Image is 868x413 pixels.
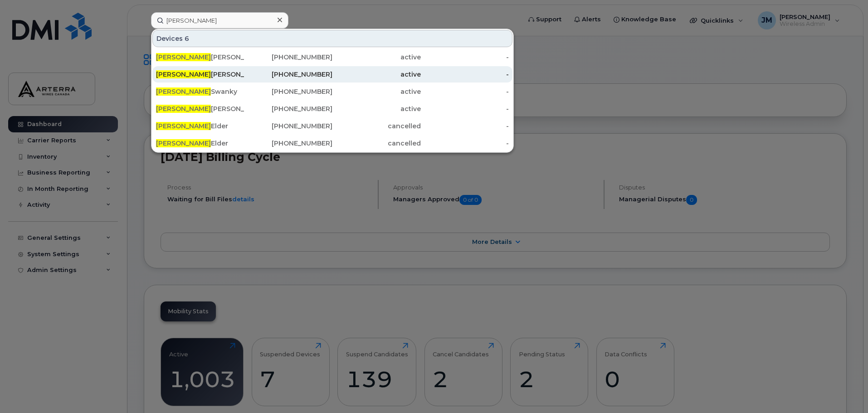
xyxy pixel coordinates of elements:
[332,104,421,113] div: active
[156,104,244,113] div: [PERSON_NAME]
[156,53,244,62] div: [PERSON_NAME]
[244,121,333,131] div: [PHONE_NUMBER]
[156,121,244,131] div: Elder
[156,53,211,61] span: [PERSON_NAME]
[185,34,189,43] span: 6
[421,139,509,148] div: -
[244,70,333,79] div: [PHONE_NUMBER]
[152,135,512,151] a: [PERSON_NAME]Elder[PHONE_NUMBER]cancelled-
[152,66,512,83] a: [PERSON_NAME][PERSON_NAME][PHONE_NUMBER]active-
[152,30,512,47] div: Devices
[156,87,244,96] div: Swanky
[332,87,421,96] div: active
[156,70,244,79] div: [PERSON_NAME]
[332,121,421,131] div: cancelled
[152,101,512,117] a: [PERSON_NAME][PERSON_NAME][PHONE_NUMBER]active-
[332,53,421,62] div: active
[421,87,509,96] div: -
[156,87,211,96] span: [PERSON_NAME]
[156,105,211,113] span: [PERSON_NAME]
[332,139,421,148] div: cancelled
[421,53,509,62] div: -
[244,139,333,148] div: [PHONE_NUMBER]
[156,70,211,78] span: [PERSON_NAME]
[152,83,512,100] a: [PERSON_NAME]Swanky[PHONE_NUMBER]active-
[244,53,333,62] div: [PHONE_NUMBER]
[332,70,421,79] div: active
[152,49,512,65] a: [PERSON_NAME][PERSON_NAME][PHONE_NUMBER]active-
[156,122,211,130] span: [PERSON_NAME]
[244,87,333,96] div: [PHONE_NUMBER]
[152,118,512,134] a: [PERSON_NAME]Elder[PHONE_NUMBER]cancelled-
[421,104,509,113] div: -
[156,139,211,147] span: [PERSON_NAME]
[421,121,509,131] div: -
[156,139,244,148] div: Elder
[421,70,509,79] div: -
[244,104,333,113] div: [PHONE_NUMBER]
